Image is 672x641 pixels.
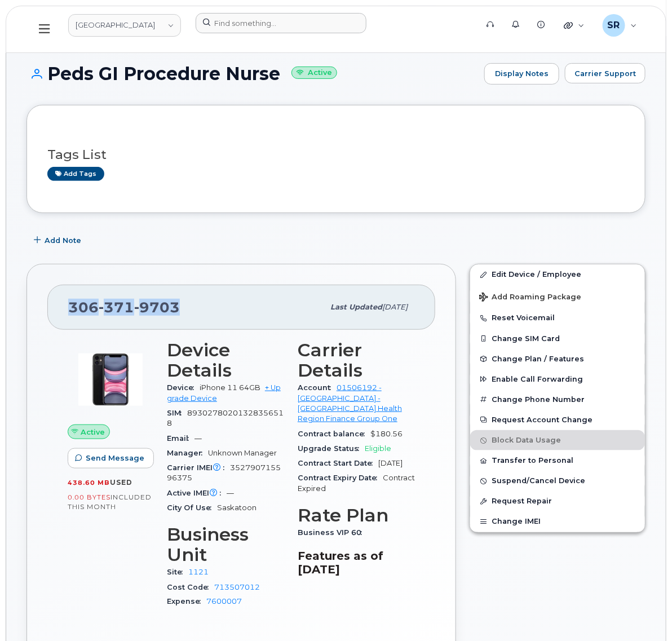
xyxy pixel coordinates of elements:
small: Active [291,67,337,79]
span: [DATE] [378,459,403,467]
h3: Tags List [47,148,625,162]
a: Display Notes [484,63,559,85]
span: Saskatoon [217,503,257,512]
button: Request Repair [470,491,645,511]
button: Transfer to Personal [470,450,645,471]
a: 1121 [188,568,209,576]
button: Send Message [68,448,154,468]
button: Reset Voicemail [470,308,645,328]
span: 306 [68,299,180,316]
div: Quicklinks [556,14,593,37]
h3: Features as of [DATE] [298,549,415,576]
h3: Rate Plan [298,505,415,525]
span: City Of Use [167,503,217,512]
span: iPhone 11 64GB [200,383,260,392]
span: Carrier Support [574,68,636,79]
h3: Carrier Details [298,340,415,381]
span: Device [167,383,200,392]
span: Cost Code [167,583,214,591]
div: Sebastian Reissig [595,14,645,37]
span: Last updated [330,303,382,311]
span: 9703 [134,299,180,316]
span: 438.60 MB [68,479,110,487]
span: 0.00 Bytes [68,493,110,501]
button: Add Roaming Package [470,285,645,308]
span: — [227,489,234,497]
span: Enable Call Forwarding [492,375,583,383]
span: 89302780201328356518 [167,409,284,427]
span: [DATE] [382,303,408,311]
img: image20231002-4137094-9apcgt.jpeg [77,346,144,413]
span: Expense [167,598,206,606]
span: SR [608,19,620,32]
span: Change Plan / Features [492,355,584,363]
span: Send Message [86,453,144,463]
span: Unknown Manager [208,449,277,457]
button: Request Account Change [470,410,645,430]
span: Contract Expired [298,474,415,492]
a: Saskatoon Health Region [68,14,181,37]
span: Upgrade Status [298,444,365,453]
span: Suspend/Cancel Device [492,477,585,485]
h3: Business Unit [167,524,284,565]
span: Email [167,434,194,443]
button: Suspend/Cancel Device [470,471,645,491]
span: Manager [167,449,208,457]
span: 371 [99,299,134,316]
span: Business VIP 60 [298,528,368,537]
span: Eligible [365,444,391,453]
span: Add Note [45,235,81,246]
a: 01506192 - [GEOGRAPHIC_DATA] - [GEOGRAPHIC_DATA] Health Region Finance Group One [298,383,402,423]
span: used [110,478,132,487]
span: Site [167,568,188,576]
iframe: Messenger Launcher [623,592,664,633]
a: + Upgrade Device [167,383,281,402]
span: Contract balance [298,430,370,438]
span: — [194,434,202,443]
span: Contract Expiry Date [298,474,383,482]
h1: Peds GI Procedure Nurse [26,64,479,83]
button: Carrier Support [565,63,646,83]
button: Enable Call Forwarding [470,369,645,390]
button: Block Data Usage [470,430,645,450]
span: Active [81,427,105,437]
button: Change SIM Card [470,329,645,349]
a: Add tags [47,167,104,181]
a: 713507012 [214,583,260,591]
span: Account [298,383,337,392]
button: Change Plan / Features [470,349,645,369]
span: Active IMEI [167,489,227,497]
h3: Device Details [167,340,284,381]
button: Change Phone Number [470,390,645,410]
input: Find something... [196,13,366,33]
span: included this month [68,493,152,511]
span: $180.56 [370,430,403,438]
a: Edit Device / Employee [470,264,645,285]
span: Contract Start Date [298,459,378,467]
a: 7600007 [206,598,242,606]
span: Add Roaming Package [479,293,581,303]
button: Change IMEI [470,511,645,532]
button: Add Note [26,230,91,250]
span: SIM [167,409,187,417]
span: Carrier IMEI [167,463,230,472]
